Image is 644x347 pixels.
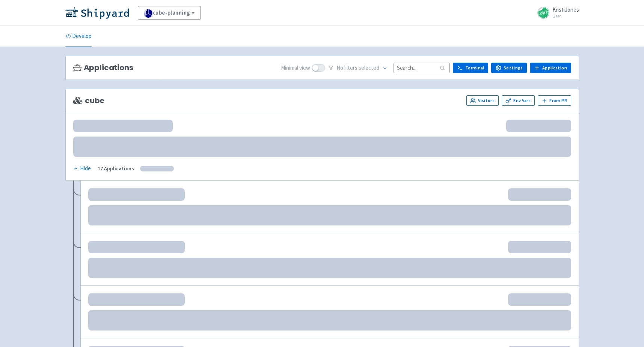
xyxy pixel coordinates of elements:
[466,95,499,106] a: Visitors
[502,95,535,106] a: Env Vars
[65,7,129,19] img: Shipyard logo
[538,95,571,106] button: From PR
[98,164,134,173] div: 17 Applications
[73,164,91,173] div: Hide
[336,64,379,72] span: No filter s
[73,96,104,105] span: cube
[533,7,579,19] a: KristiJones User
[73,63,133,72] h3: Applications
[453,63,488,73] a: Terminal
[552,6,579,13] span: KristiJones
[530,63,571,73] a: Application
[281,64,310,72] span: Minimal view
[552,14,579,19] small: User
[138,6,201,20] a: cube-planning
[491,63,527,73] a: Settings
[73,164,92,173] button: Hide
[359,64,379,71] span: selected
[65,26,92,47] a: Develop
[394,63,450,73] input: Search...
